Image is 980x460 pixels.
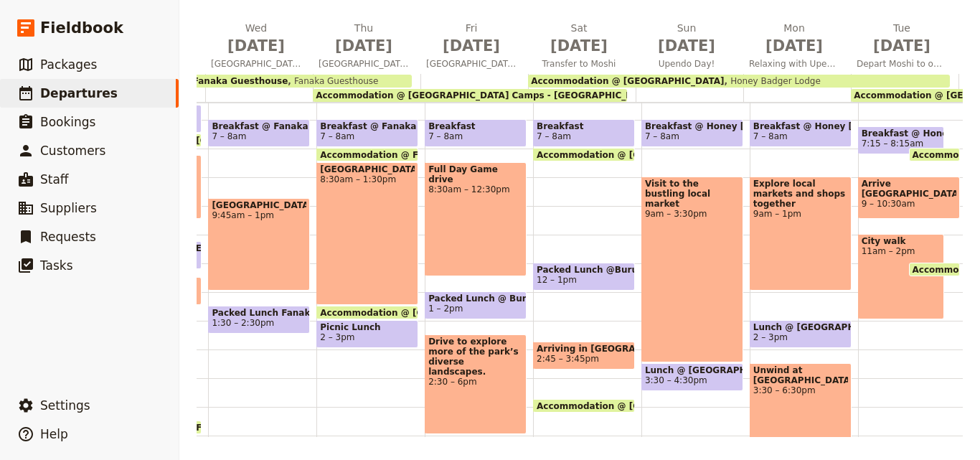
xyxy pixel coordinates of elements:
span: Depart Moshi to on to [GEOGRAPHIC_DATA] [851,58,953,70]
span: 3:30 – 6:30pm [753,385,848,395]
span: Breakfast @ Honey [GEOGRAPHIC_DATA] [753,121,848,131]
span: 7 – 8am [428,131,463,141]
h2: Mon [749,21,839,57]
button: Wed [DATE][GEOGRAPHIC_DATA] [205,21,313,74]
span: 9 – 10:30am [862,199,956,209]
span: Settings [40,398,90,413]
span: Bookings [40,115,95,129]
button: Tue [DATE]Depart Moshi to on to [GEOGRAPHIC_DATA] [851,21,958,74]
span: Fanaka Guesthouse [288,76,378,86]
span: Upendo Day! [636,58,738,70]
span: Packed Lunch @Burunge Tented Lodge [537,265,631,275]
div: [GEOGRAPHIC_DATA]9:45am – 1pm [208,198,310,291]
div: Accommodation @ [GEOGRAPHIC_DATA] [533,399,635,413]
div: Accommodation @ [GEOGRAPHIC_DATA] [909,148,960,161]
div: Accommodation @ [GEOGRAPHIC_DATA] [909,263,960,276]
div: Accommodation @ [GEOGRAPHIC_DATA] Camps - [GEOGRAPHIC_DATA] [313,89,627,102]
div: Accommodation @ [GEOGRAPHIC_DATA] Camps - [GEOGRAPHIC_DATA] [533,148,635,161]
span: 1 – 2pm [428,304,463,314]
span: 2:45 – 3:45pm [537,354,599,364]
span: Staff [40,172,69,187]
span: [GEOGRAPHIC_DATA] [420,58,522,70]
div: Packed Lunch @ Burunge Tented Lodge1 – 2pm [425,291,527,319]
span: Fieldbook [40,17,123,39]
span: Drive to explore more of the park’s diverse landscapes. [428,337,523,377]
div: Breakfast @ Honey [GEOGRAPHIC_DATA]7:15 – 8:15am [858,126,945,154]
span: 11am – 2pm [862,246,941,256]
span: Transfer to Moshi [528,58,630,70]
div: Breakfast @ Fanaka Guesthouse7 – 8am [316,119,418,147]
span: Accommodation @ [GEOGRAPHIC_DATA] [537,401,736,410]
span: [DATE] [641,35,732,57]
h2: Sat [534,21,624,57]
span: [GEOGRAPHIC_DATA] [320,164,415,174]
span: 1:30 – 2:30pm [212,318,274,328]
span: Lunch @ [GEOGRAPHIC_DATA] [645,365,740,375]
div: Breakfast @ Fanaka Guesthouse7 – 8am [208,119,310,147]
span: Departures [40,86,118,100]
span: Suppliers [40,201,97,215]
span: Help [40,427,68,441]
div: [GEOGRAPHIC_DATA]8:30am – 1:30pm [316,162,418,305]
span: Tasks [40,258,73,273]
span: Accommodation @ [GEOGRAPHIC_DATA] Camps - [GEOGRAPHIC_DATA] [537,150,882,159]
span: 9:45am – 1pm [212,210,306,220]
div: Picnic Lunch2 – 3pm [316,320,418,348]
span: [GEOGRAPHIC_DATA] [205,58,307,70]
div: Lunch @ [GEOGRAPHIC_DATA]2 – 3pm [750,320,852,348]
button: Sun [DATE]Upendo Day! [636,21,743,74]
span: Visit to the bustling local market [645,179,740,209]
span: Packed Lunch Fanaka Guesthouse [212,308,306,318]
h2: Tue [857,21,947,57]
span: Accommodation @ Fanaka Guesthouse [320,150,514,159]
span: Honey Badger Lodge [724,76,820,86]
span: [DATE] [319,35,409,57]
span: 2 – 3pm [753,332,788,342]
div: Visit to the bustling local market9am – 3:30pm [641,177,743,362]
span: City walk [862,236,941,246]
button: Fri [DATE][GEOGRAPHIC_DATA] [420,21,528,74]
div: Accommodation @ [GEOGRAPHIC_DATA]Honey Badger Lodge [528,75,950,88]
span: Breakfast [428,121,523,131]
div: Breakfast7 – 8am [425,119,527,147]
span: 9am – 1pm [753,209,848,219]
div: Explore local markets and shops together9am – 1pm [750,177,852,291]
button: Sat [DATE]Transfer to Moshi [528,21,636,74]
span: Requests [40,230,96,244]
span: Packed Lunch @ [GEOGRAPHIC_DATA] [PERSON_NAME][GEOGRAPHIC_DATA] [104,243,199,253]
span: [DATE] [534,35,624,57]
span: Accommodation @ [GEOGRAPHIC_DATA] Camps - [GEOGRAPHIC_DATA] [316,90,654,100]
span: 2:30 – 6pm [428,377,523,387]
span: Accommodation @ [GEOGRAPHIC_DATA] [531,76,724,86]
div: Arriving in [GEOGRAPHIC_DATA]2:45 – 3:45pm [533,342,635,370]
div: Breakfast @ Honey [GEOGRAPHIC_DATA]7 – 8am [641,119,743,147]
span: Arrive [GEOGRAPHIC_DATA] [862,179,956,199]
button: Mon [DATE]Relaxing with Upendo [743,21,851,74]
span: Breakfast @ Honey [GEOGRAPHIC_DATA] [862,128,941,139]
span: [GEOGRAPHIC_DATA] [313,58,415,70]
span: 7 – 8am [753,131,788,141]
div: Full Day Game drive8:30am – 12:30pm [425,162,527,276]
span: [DATE] [857,35,947,57]
span: [DATE] [749,35,839,57]
span: 7 – 8am [645,131,679,141]
div: Packed Lunch Fanaka Guesthouse1:30 – 2:30pm [208,306,310,334]
span: Lunch @ [GEOGRAPHIC_DATA] [753,322,848,332]
span: 8:30am – 12:30pm [428,184,523,194]
span: 9am – 3:30pm [645,209,740,219]
span: Breakfast @ Fanaka Guesthouse [320,121,415,131]
div: Drive to explore more of the park’s diverse landscapes.2:30 – 6pm [425,334,527,434]
span: [GEOGRAPHIC_DATA] [212,200,306,210]
div: Accommodation @ [GEOGRAPHIC_DATA] Camps - [GEOGRAPHIC_DATA] [316,306,418,319]
div: Lunch @ [GEOGRAPHIC_DATA]3:30 – 4:30pm [641,363,743,391]
span: Explore local markets and shops together [753,179,848,209]
h2: Sun [641,21,732,57]
button: Thu [DATE][GEOGRAPHIC_DATA] [313,21,420,74]
span: 2 – 3pm [320,332,354,342]
span: Packed Lunch @ Burunge Tented Lodge [428,294,523,304]
span: Accommodation @ [GEOGRAPHIC_DATA] Camps - [GEOGRAPHIC_DATA] [320,308,665,317]
div: Accommodation @ Fanaka GuesthouseFanaka Guesthouse [98,75,412,88]
span: Customers [40,144,105,158]
div: City walk11am – 2pm [858,234,945,319]
div: Accommodation @ Fanaka Guesthouse [316,148,418,161]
